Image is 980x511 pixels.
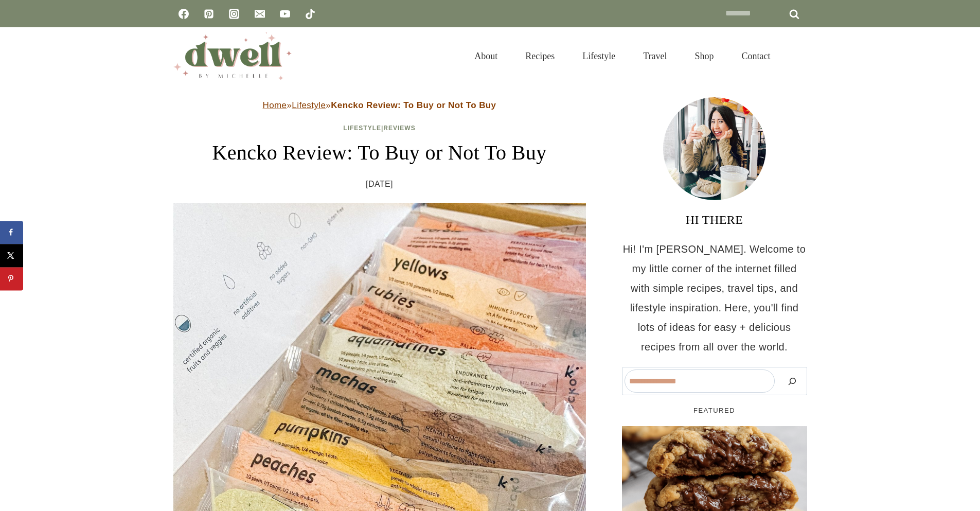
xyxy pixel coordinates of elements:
a: TikTok [300,4,320,24]
a: Instagram [224,4,244,24]
a: Recipes [511,38,568,74]
a: Contact [728,38,785,74]
p: Hi! I'm [PERSON_NAME]. Welcome to my little corner of the internet filled with simple recipes, tr... [622,239,807,357]
a: Email [250,4,270,24]
a: Home [263,100,287,110]
time: [DATE] [366,177,393,192]
span: » » [263,100,496,110]
button: View Search Form [790,47,807,65]
h5: FEATURED [622,406,807,416]
nav: Primary Navigation [460,38,784,74]
span: | [343,125,415,132]
a: Pinterest [199,4,219,24]
strong: Kencko Review: To Buy or Not To Buy [331,100,496,110]
a: Travel [629,38,681,74]
a: YouTube [275,4,295,24]
a: Lifestyle [343,125,381,132]
a: Reviews [383,125,415,132]
a: About [460,38,511,74]
h3: HI THERE [622,210,807,229]
img: DWELL by michelle [173,32,292,80]
h1: Kencko Review: To Buy or Not To Buy [173,137,586,168]
a: Shop [681,38,727,74]
button: Search [780,369,805,393]
a: Lifestyle [568,38,629,74]
a: Lifestyle [292,100,326,110]
a: Facebook [173,4,194,24]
